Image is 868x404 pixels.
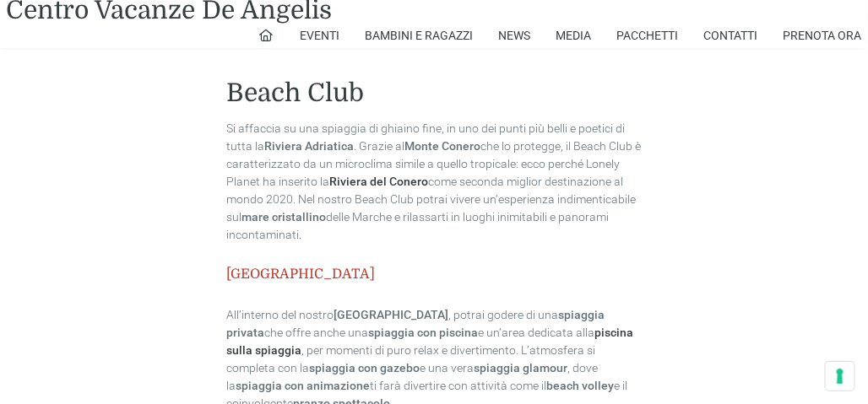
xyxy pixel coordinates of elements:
button: Le tue preferenze relative al consenso per le tecnologie di tracciamento [826,362,854,391]
strong: [GEOGRAPHIC_DATA] [226,267,375,283]
strong: spiaggia con animazione [236,380,370,393]
strong: Riviera Adriatica [264,139,354,153]
a: Bambini e Ragazzi [366,23,474,48]
a: Riviera del Conero [329,175,428,188]
strong: beach volley [546,380,614,393]
strong: spiaggia con gazebo [309,362,420,375]
strong: spiaggia con piscina [368,326,478,340]
a: Pacchetti [617,23,679,48]
strong: mare cristallino [241,210,326,224]
a: Prenota Ora [784,23,862,48]
a: Contatti [704,23,758,48]
p: Si affaccia su una spiaggia di ghiaino fine, in uno dei punti più belli e poetici di tutta la . G... [226,120,642,244]
a: Media [556,23,592,48]
strong: spiaggia glamour [474,362,567,375]
h2: Beach Club [226,78,642,108]
strong: [GEOGRAPHIC_DATA] [334,309,448,322]
a: News [499,23,531,48]
a: Eventi [301,23,340,48]
strong: Monte Conero [404,139,480,153]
